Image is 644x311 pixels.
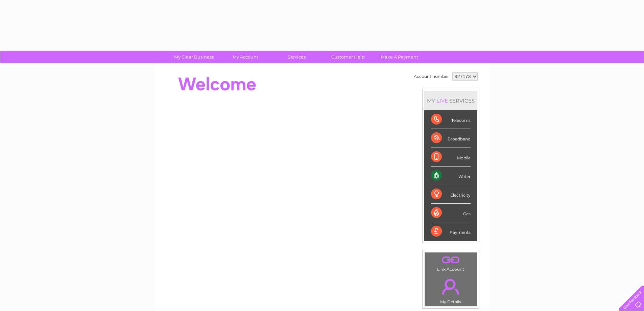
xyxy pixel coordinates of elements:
[269,51,325,63] a: Services
[412,71,451,82] td: Account number
[431,110,471,129] div: Telecoms
[166,51,222,63] a: My Clear Business
[320,51,376,63] a: Customer Help
[431,148,471,166] div: Mobile
[372,51,427,63] a: Make A Payment
[431,204,471,222] div: Gas
[425,252,477,273] td: Link Account
[431,129,471,148] div: Broadband
[431,185,471,204] div: Electricity
[427,275,475,298] a: .
[424,91,477,110] div: MY SERVICES
[425,273,477,306] td: My Details
[217,51,273,63] a: My Account
[431,166,471,185] div: Water
[431,222,471,241] div: Payments
[427,254,475,266] a: .
[435,97,449,104] div: LIVE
